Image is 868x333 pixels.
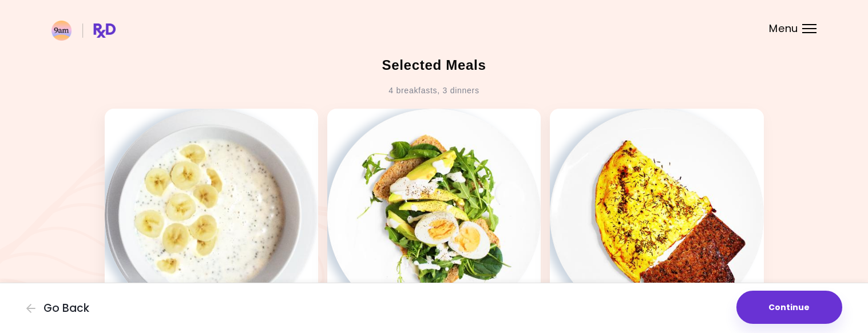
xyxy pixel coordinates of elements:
div: 4 breakfasts , 3 dinners [389,82,479,100]
button: Go Back [26,302,95,315]
button: Continue [736,291,842,324]
span: Go Back [43,302,89,315]
span: Menu [769,23,798,34]
img: RxDiet [51,21,116,41]
h2: Selected Meals [382,55,486,75]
